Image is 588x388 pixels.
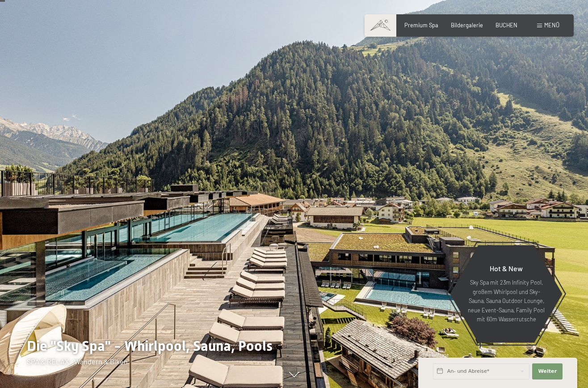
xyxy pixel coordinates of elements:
[538,368,557,375] span: Weiter
[449,245,563,343] a: Hot & New Sky Spa mit 23m Infinity Pool, großem Whirlpool und Sky-Sauna, Sauna Outdoor Lounge, ne...
[404,21,438,29] a: Premium Spa
[490,264,523,273] span: Hot & New
[532,363,563,379] button: Weiter
[467,278,545,324] p: Sky Spa mit 23m Infinity Pool, großem Whirlpool und Sky-Sauna, Sauna Outdoor Lounge, neue Event-S...
[451,21,483,29] a: Bildergalerie
[418,352,449,358] span: Schnellanfrage
[496,21,517,29] a: BUCHEN
[544,21,559,29] span: Menü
